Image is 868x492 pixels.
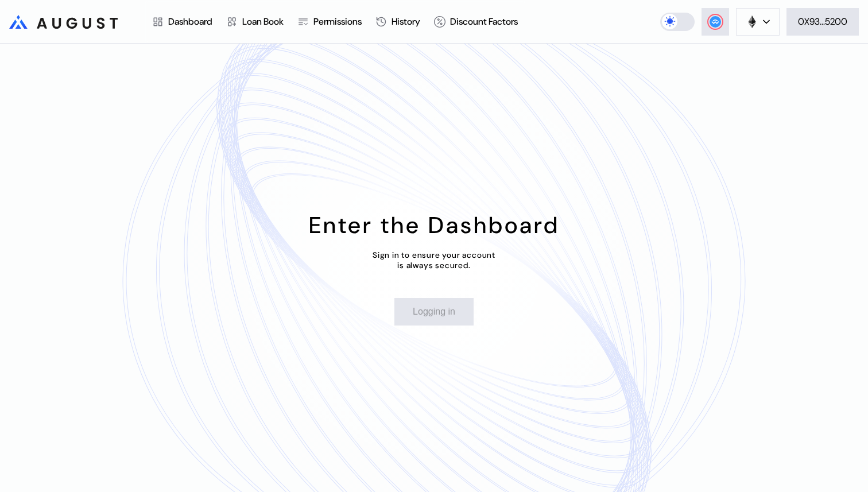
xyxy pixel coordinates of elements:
img: chain logo [746,16,758,28]
div: Loan Book [242,16,284,28]
div: Discount Factors [450,16,518,28]
div: History [392,16,420,28]
button: 0X93...5200 [786,8,859,36]
div: Enter the Dashboard [309,210,560,240]
a: Loan Book [219,1,290,43]
a: History [369,1,427,43]
button: chain logo [736,8,780,36]
div: 0X93...5200 [798,16,847,28]
div: Dashboard [168,16,212,28]
a: Dashboard [145,1,219,43]
button: Logging in [394,298,474,326]
div: Permissions [313,16,362,28]
a: Permissions [290,1,369,43]
a: Discount Factors [427,1,525,43]
div: Sign in to ensure your account is always secured. [373,250,495,270]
